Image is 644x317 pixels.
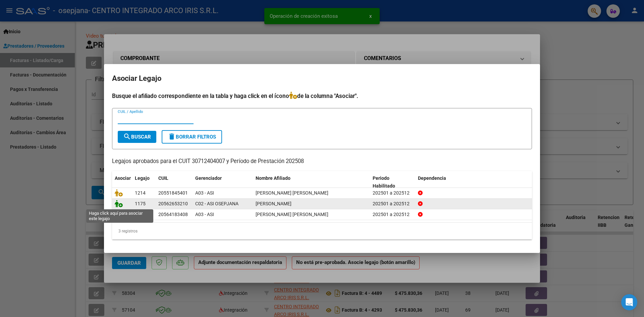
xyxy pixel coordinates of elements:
[370,171,415,193] datatable-header-cell: Periodo Habilitado
[256,175,290,181] span: Nombre Afiliado
[112,223,532,240] div: 3 registros
[158,200,188,208] div: 20562653210
[256,201,291,206] span: COZZARIN ELIAN TAHIEL
[195,190,214,196] span: A03 - ASI
[195,175,222,181] span: Gerenciador
[112,92,532,100] h4: Busque el afiliado correspondiente en la tabla y haga click en el ícono de la columna "Asociar".
[135,212,143,217] span: 873
[418,175,446,181] span: Dependencia
[373,189,413,197] div: 202501 a 202512
[256,190,328,196] span: CASTRO GUTIERREZ EMMANUEL
[256,212,328,217] span: YBAÑEZ CARDOZO MATIAS
[115,175,131,181] span: Asociar
[112,72,532,85] h2: Asociar Legajo
[156,171,193,193] datatable-header-cell: CUIL
[158,175,168,181] span: CUIL
[135,175,150,181] span: Legajo
[135,190,146,196] span: 1214
[253,171,370,193] datatable-header-cell: Nombre Afiliado
[123,133,131,141] mat-icon: search
[168,133,176,141] mat-icon: delete
[123,134,151,140] span: Buscar
[168,134,216,140] span: Borrar Filtros
[195,212,214,217] span: A03 - ASI
[621,294,637,310] div: Open Intercom Messenger
[135,201,146,206] span: 1175
[158,211,188,218] div: 20564183408
[373,175,395,189] span: Periodo Habilitado
[373,200,413,208] div: 202501 a 202512
[373,211,413,218] div: 202501 a 202512
[162,130,222,144] button: Borrar Filtros
[112,171,132,193] datatable-header-cell: Asociar
[193,171,253,193] datatable-header-cell: Gerenciador
[118,131,156,143] button: Buscar
[112,157,532,166] p: Legajos aprobados para el CUIT 30712404007 y Período de Prestación 202508
[415,171,532,193] datatable-header-cell: Dependencia
[132,171,156,193] datatable-header-cell: Legajo
[195,201,238,206] span: C02 - ASI OSEPJANA
[158,189,188,197] div: 20551845401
